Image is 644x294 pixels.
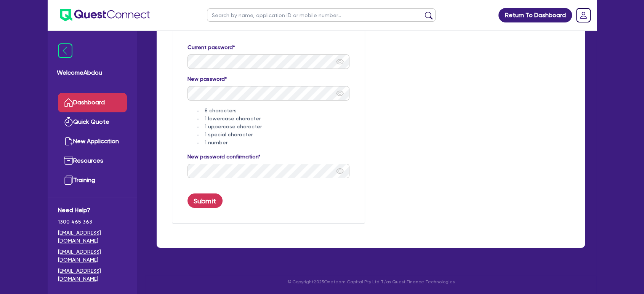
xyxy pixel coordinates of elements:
label: New password* [187,75,227,83]
li: 1 uppercase character [197,123,262,131]
a: Return To Dashboard [498,8,572,22]
img: new-application [64,137,73,146]
span: 1300 465 363 [58,218,127,226]
span: eye [336,89,344,97]
li: 8 characters [197,107,262,115]
a: Training [58,171,127,190]
label: New password confirmation* [187,153,261,161]
li: 1 number [197,139,262,147]
label: Current password* [187,43,235,51]
button: Submit [187,193,223,208]
a: Dashboard [58,93,127,112]
span: eye [336,58,344,66]
span: eye [336,167,344,175]
a: [EMAIL_ADDRESS][DOMAIN_NAME] [58,229,127,245]
img: resources [64,156,73,165]
a: Quick Quote [58,112,127,132]
a: [EMAIL_ADDRESS][DOMAIN_NAME] [58,248,127,264]
img: quick-quote [64,117,73,126]
span: Need Help? [58,206,127,215]
li: 1 special character [197,131,262,139]
a: Dropdown toggle [574,5,593,25]
img: icon-menu-close [58,43,72,58]
img: training [64,176,73,185]
a: New Application [58,132,127,151]
a: [EMAIL_ADDRESS][DOMAIN_NAME] [58,267,127,283]
p: © Copyright 2025 Oneteam Capital Pty Ltd T/as Quest Finance Technologies [151,278,590,285]
li: 1 lowercase character [197,115,262,123]
span: Welcome Abdou [57,68,128,77]
input: Search by name, application ID or mobile number... [207,8,436,22]
a: Resources [58,151,127,171]
img: quest-connect-logo-blue [60,9,150,21]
